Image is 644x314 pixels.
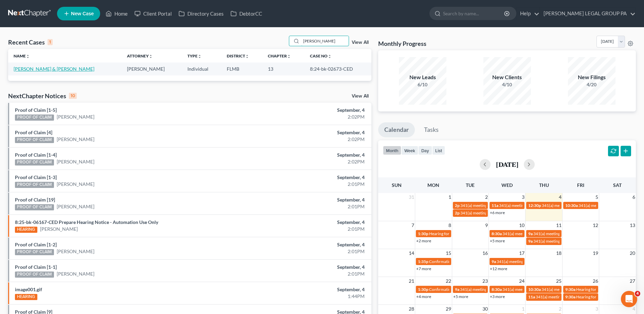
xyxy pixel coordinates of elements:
div: September, 4 [253,174,365,181]
div: PROOF OF CLAIM [15,272,54,278]
a: +6 more [490,210,505,215]
span: 1 [521,305,525,313]
a: Proof of Claim [1-1] [15,264,57,270]
div: New Leads [399,73,446,81]
span: 341(a) meeting for [PERSON_NAME] [533,239,599,244]
a: [PERSON_NAME] [57,271,94,277]
span: 4 [558,193,562,201]
div: 4/10 [483,81,531,88]
h2: [DATE] [496,161,518,168]
span: 1:30p [418,287,428,292]
a: Nameunfold_more [14,53,30,58]
span: 9 [484,221,489,229]
button: day [418,146,432,155]
a: [PERSON_NAME] [57,136,94,143]
span: 3 [595,305,599,313]
td: [PERSON_NAME] [122,63,182,75]
span: 10:30a [528,287,541,292]
span: 15 [445,249,452,257]
span: 8:30a [492,231,502,236]
span: 20 [629,249,636,257]
span: 9:30a [565,294,575,299]
span: Fri [577,182,584,188]
span: 26 [592,277,599,285]
td: FLMB [221,63,262,75]
div: 2:01PM [253,271,365,277]
div: 4/20 [568,81,615,88]
span: 19 [592,249,599,257]
i: unfold_more [149,54,153,58]
span: 9a [528,239,533,244]
a: DebtorCC [227,7,265,20]
span: 11a [492,203,498,208]
div: PROOF OF CLAIM [15,204,54,210]
a: [PERSON_NAME] [57,114,94,120]
span: 341(a) meeting for [PERSON_NAME] & [PERSON_NAME] [460,210,562,215]
a: Help [517,7,539,20]
span: Sat [613,182,622,188]
a: +2 more [416,238,431,243]
a: Proof of Claim [19] [15,197,55,203]
span: 341(a) meeting for [PERSON_NAME] [502,231,568,236]
div: September, 4 [253,152,365,158]
i: unfold_more [245,54,249,58]
span: 2 [484,193,489,201]
button: week [401,146,418,155]
input: Search by name... [301,36,349,46]
a: +4 more [416,294,431,299]
a: +12 more [490,266,507,271]
td: 8:24-bk-02673-CED [305,63,371,75]
span: 341(a) meeting for [PERSON_NAME] [541,287,607,292]
a: [PERSON_NAME] [57,248,94,255]
span: 14 [408,249,415,257]
button: month [383,146,401,155]
span: 341(a) meeting for [PERSON_NAME] [536,294,601,299]
span: 4 [632,305,636,313]
span: 3 [521,193,525,201]
a: +5 more [453,294,468,299]
div: 6/10 [399,81,446,88]
div: September, 4 [253,196,365,203]
div: 1:44PM [253,293,365,300]
span: 27 [629,277,636,285]
i: unfold_more [26,54,30,58]
div: 2:01PM [253,248,365,255]
span: 18 [555,249,562,257]
div: September, 4 [253,219,365,226]
a: Proof of Claim [4] [15,129,52,135]
div: September, 4 [253,129,365,136]
a: Directory Cases [175,7,227,20]
span: 6 [632,193,636,201]
span: 23 [482,277,489,285]
a: Home [102,7,131,20]
div: 2:02PM [253,136,365,143]
span: Sun [392,182,402,188]
a: Attorneyunfold_more [127,53,153,58]
a: +3 more [490,294,505,299]
a: Tasks [418,122,445,137]
span: Confirmation hearing for [PERSON_NAME] & [PERSON_NAME] [429,287,542,292]
span: 5 [595,193,599,201]
div: 2:02PM [253,158,365,165]
div: September, 4 [253,241,365,248]
h3: Monthly Progress [378,39,426,48]
span: 28 [408,305,415,313]
span: 10 [518,221,525,229]
span: 29 [445,305,452,313]
span: 12 [592,221,599,229]
a: Case Nounfold_more [310,53,332,58]
a: Typeunfold_more [187,53,202,58]
a: Districtunfold_more [227,53,249,58]
span: 9:30a [565,287,575,292]
span: 31 [408,193,415,201]
span: 341(a) meeting for [PERSON_NAME] & [PERSON_NAME] [497,259,598,264]
a: [PERSON_NAME] [57,158,94,165]
a: Proof of Claim [1-4] [15,152,57,158]
div: PROOF OF CLAIM [15,182,54,188]
div: Recent Cases [8,38,53,46]
a: View All [352,40,369,45]
input: Search by name... [443,7,505,20]
span: Mon [427,182,439,188]
div: HEARING [15,227,37,233]
span: Hearing for [PERSON_NAME] [429,231,482,236]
